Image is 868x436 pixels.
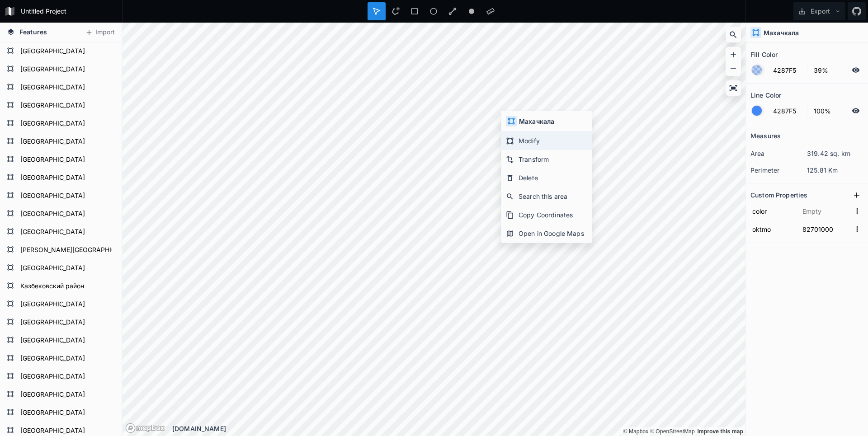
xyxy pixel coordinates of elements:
[750,149,807,158] dt: area
[501,206,592,224] div: Copy Coordinates
[750,222,796,236] input: Name
[501,131,592,150] div: Modify
[19,27,47,37] span: Features
[801,204,851,218] input: Empty
[501,169,592,187] div: Delete
[793,2,845,20] button: Export
[750,188,807,202] h2: Custom Properties
[623,428,648,435] a: Mapbox
[501,150,592,169] div: Transform
[650,428,695,435] a: OpenStreetMap
[750,204,796,218] input: Name
[501,224,592,243] div: Open in Google Maps
[750,47,778,61] h2: Fill Color
[172,424,745,433] div: [DOMAIN_NAME]
[750,165,807,175] dt: perimeter
[501,187,592,206] div: Search this area
[807,149,863,158] dd: 319.42 sq. km
[750,88,781,102] h2: Line Color
[764,28,799,38] h4: Махачкала
[519,117,554,126] h4: Махачкала
[125,423,165,433] a: Mapbox logo
[750,129,781,143] h2: Measures
[801,222,851,236] input: Empty
[80,25,119,40] button: Import
[697,428,743,435] a: Map feedback
[807,165,863,175] dd: 125.81 Km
